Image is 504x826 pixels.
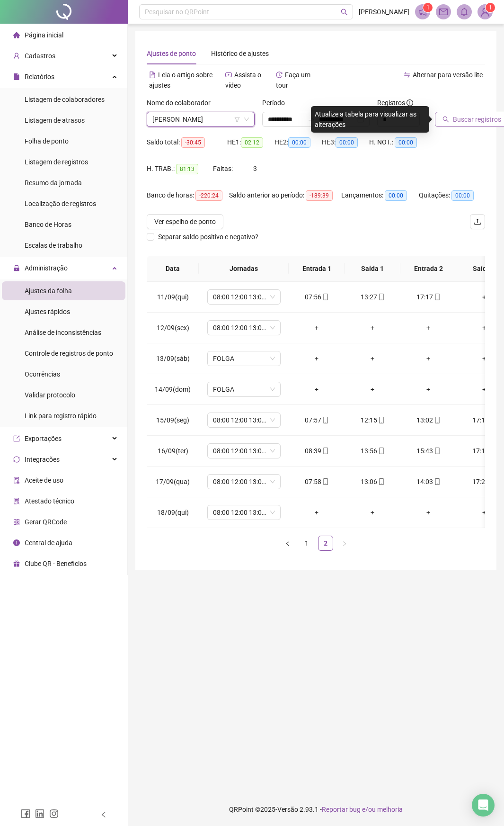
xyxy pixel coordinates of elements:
[352,415,393,425] div: 12:15
[408,323,449,333] div: +
[128,793,504,826] footer: QRPoint © 2025 - 2.93.1 -
[25,518,67,526] span: Gerar QRCode
[408,384,449,395] div: +
[296,476,337,487] div: 07:58
[439,8,448,16] span: mail
[451,190,474,201] span: 00:00
[157,293,189,301] span: 11/09(qui)
[25,329,101,336] span: Análise de inconsistências
[25,137,69,145] span: Folha de ponto
[147,50,196,57] span: Ajustes de ponto
[352,384,393,395] div: +
[277,806,298,813] span: Versão
[321,448,329,454] span: mobile
[154,216,216,227] span: Ver espelho de ponto
[13,560,20,567] span: gift
[25,391,75,399] span: Validar protocolo
[213,165,234,172] span: Faltas:
[25,221,71,228] span: Banco de Horas
[147,190,227,201] div: Banco de horas:
[25,308,70,315] span: Ajustes rápidos
[426,4,430,11] span: 1
[460,8,469,16] span: bell
[13,435,20,442] span: export
[288,137,310,148] span: 00:00
[377,417,385,423] span: mobile
[296,507,337,518] div: +
[472,794,495,817] div: Open Intercom Messenger
[157,324,189,332] span: 12/09(sex)
[489,4,492,11] span: 1
[342,541,347,547] span: right
[419,190,485,201] div: Quitações:
[13,498,20,504] span: solution
[25,73,54,81] span: Relatórios
[274,137,322,148] div: HE 2:
[321,294,329,300] span: mobile
[408,507,449,518] div: +
[25,242,82,249] span: Escalas de trabalho
[453,114,501,125] span: Buscar registros
[352,292,393,302] div: 13:27
[100,811,107,818] span: left
[433,478,441,485] span: mobile
[318,536,333,551] li: 2
[404,72,410,78] span: swap
[25,264,68,272] span: Administração
[296,415,337,425] div: 07:57
[25,412,97,420] span: Link para registro rápido
[211,50,269,57] span: Histórico de ajustes
[195,190,222,201] span: -220:24
[352,323,393,333] div: +
[341,9,348,16] span: search
[408,476,449,487] div: 14:03
[158,447,188,455] span: 16/09(ter)
[289,256,345,282] th: Entrada 1
[352,446,393,456] div: 13:56
[377,294,385,300] span: mobile
[213,505,275,520] span: 08:00 12:00 13:00 17:00
[308,116,315,123] span: swap-right
[25,539,72,547] span: Central de ajuda
[13,539,20,546] span: info-circle
[253,165,257,172] span: 3
[25,370,60,378] span: Ocorrências
[322,806,403,813] span: Reportar bug e/ou melhoria
[296,323,337,333] div: +
[13,73,20,80] span: file
[225,72,232,78] span: youtube
[227,137,274,148] div: HE 1:
[13,477,20,484] span: audit
[213,321,275,335] span: 08:00 12:00 13:00 17:00
[296,384,337,395] div: +
[345,256,400,282] th: Saída 1
[25,476,63,484] span: Aceite de uso
[321,417,329,423] span: mobile
[35,809,44,818] span: linkedin
[369,137,431,148] div: H. NOT.:
[25,117,85,124] span: Listagem de atrasos
[395,137,417,148] span: 00:00
[25,31,63,39] span: Página inicial
[25,497,74,505] span: Atestado técnico
[408,292,449,302] div: 17:17
[213,382,275,396] span: FOLGA
[13,265,20,271] span: lock
[213,290,275,304] span: 08:00 12:00 13:00 17:00
[433,448,441,454] span: mobile
[213,444,275,458] span: 08:00 12:00 13:00 17:00
[359,7,409,17] span: [PERSON_NAME]
[149,72,156,78] span: file-text
[154,232,262,242] span: Separar saldo positivo e negativo?
[318,536,333,550] a: 2
[300,536,314,550] a: 1
[336,137,358,148] span: 00:00
[433,294,441,300] span: mobile
[229,190,339,201] div: Saldo anterior ao período:
[181,137,205,148] span: -30:45
[337,536,352,551] button: right
[418,8,427,16] span: notification
[280,536,295,551] li: Página anterior
[147,98,217,108] label: Nome do colaborador
[408,415,449,425] div: 13:02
